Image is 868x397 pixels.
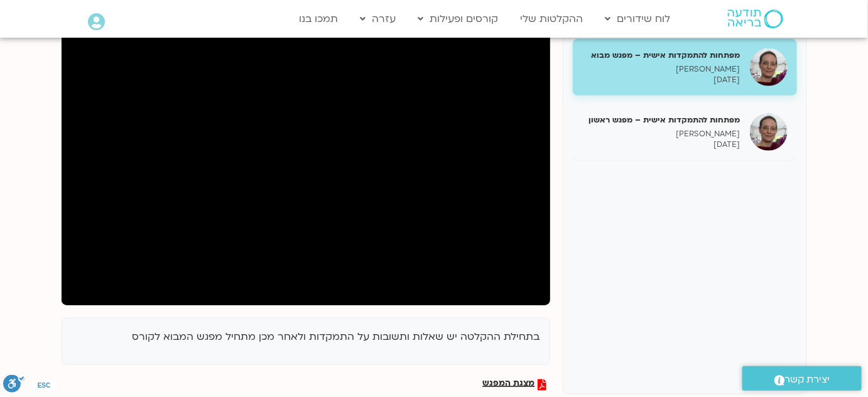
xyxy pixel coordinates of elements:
img: מפתחות להתמקדות אישית – מפגש מבוא [750,48,788,86]
p: [PERSON_NAME] [582,64,741,75]
a: יצירת קשר [742,366,862,391]
img: תודעה בריאה [728,9,783,28]
span: מצגת המפגש [483,379,535,390]
h5: מפתחות להתמקדות אישית – מפגש מבוא [582,50,741,61]
a: עזרה [354,7,403,31]
a: לוח שידורים [599,7,677,31]
p: [DATE] [582,75,741,85]
p: [DATE] [582,139,741,150]
span: יצירת קשר [785,371,830,388]
img: מפתחות להתמקדות אישית – מפגש ראשון [750,113,788,151]
a: מצגת המפגש [483,379,547,390]
h5: מפתחות להתמקדות אישית – מפגש ראשון [582,114,741,126]
p: בתחילת ההקלטה יש שאלות ותשובות על התמקדות ולאחר מכן מתחיל מפגש המבוא לקורס [72,328,540,346]
a: קורסים ופעילות [412,7,505,31]
p: [PERSON_NAME] [582,129,741,139]
a: תמכו בנו [293,7,345,31]
a: ההקלטות שלי [514,7,590,31]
